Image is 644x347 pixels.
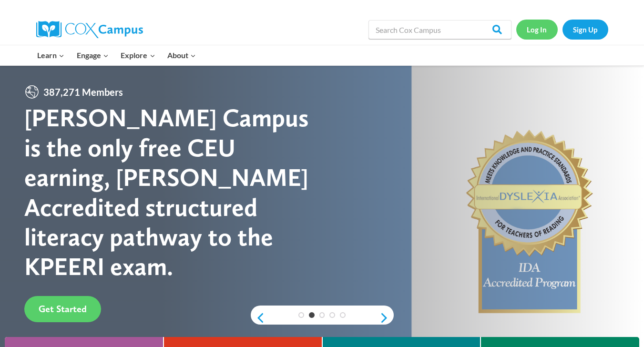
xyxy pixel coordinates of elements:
a: 2 [309,312,315,318]
div: [PERSON_NAME] Campus is the only free CEU earning, [PERSON_NAME] Accredited structured literacy p... [24,103,322,281]
a: Get Started [24,296,101,322]
a: Sign Up [562,20,608,39]
div: content slider buttons [251,308,394,327]
button: Child menu of Learn [31,45,71,65]
a: Log In [516,20,558,39]
button: Child menu of Explore [115,45,162,65]
nav: Primary Navigation [31,45,202,65]
a: next [379,312,394,324]
a: 4 [329,312,335,318]
a: 5 [340,312,346,318]
nav: Secondary Navigation [516,20,608,39]
input: Search Cox Campus [368,20,511,39]
img: Cox Campus [36,21,143,38]
button: Child menu of Engage [71,45,115,65]
span: Get Started [39,303,87,315]
button: Child menu of About [161,45,202,65]
a: previous [251,312,265,324]
a: 1 [298,312,304,318]
a: 3 [319,312,325,318]
span: 387,271 Members [40,84,127,100]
